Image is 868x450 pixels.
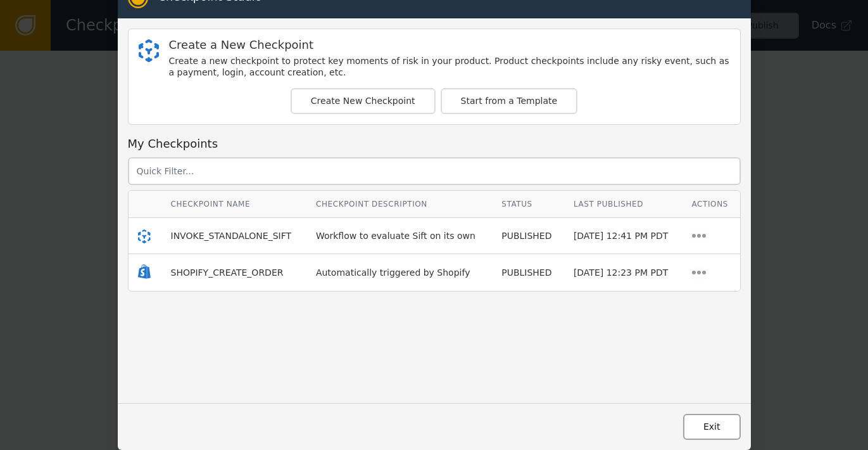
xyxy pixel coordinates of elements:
[441,88,578,114] button: Start from a Template
[682,191,739,218] th: Actions
[161,191,306,218] th: Checkpoint Name
[574,229,673,243] div: [DATE] 12:41 PM PDT
[171,267,284,278] span: SHOPIFY_CREATE_ORDER
[291,88,436,114] button: Create New Checkpoint
[492,191,564,218] th: Status
[574,266,673,280] div: [DATE] 12:23 PM PDT
[501,229,555,243] div: PUBLISHED
[128,157,741,185] input: Quick Filter...
[169,39,730,51] div: Create a New Checkpoint
[501,266,555,280] div: PUBLISHED
[171,231,292,241] span: INVOKE_STANDALONE_SIFT
[683,414,741,440] button: Exit
[169,56,730,78] div: Create a new checkpoint to protect key moments of risk in your product. Product checkpoints inclu...
[316,267,470,278] span: Automatically triggered by Shopify
[564,191,682,218] th: Last Published
[128,135,741,152] div: My Checkpoints
[316,231,475,241] span: Workflow to evaluate Sift on its own
[306,191,492,218] th: Checkpoint Description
